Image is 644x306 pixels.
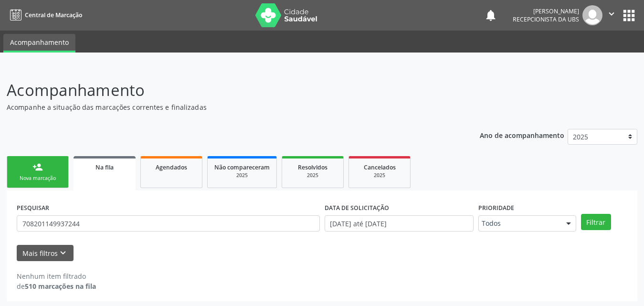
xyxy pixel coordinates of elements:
[581,214,611,230] button: Filtrar
[482,219,557,228] span: Todos
[7,7,82,23] a: Central de Marcação
[17,245,74,262] button: Mais filtroskeyboard_arrow_down
[58,248,68,258] i: keyboard_arrow_down
[17,200,49,215] label: PESQUISAR
[17,271,96,281] div: Nenhum item filtrado
[606,9,617,19] i: 
[478,200,514,215] label: Prioridade
[214,172,270,179] div: 2025
[7,102,448,112] p: Acompanhe a situação das marcações correntes e finalizadas
[582,5,602,25] img: img
[214,163,270,171] span: Não compareceram
[14,175,62,182] div: Nova marcação
[298,163,327,171] span: Resolvidos
[25,282,96,291] strong: 510 marcações na fila
[17,281,96,291] div: de
[484,9,497,22] button: notifications
[32,162,43,172] div: person_add
[325,200,389,215] label: DATA DE SOLICITAÇÃO
[364,163,396,171] span: Cancelados
[480,129,564,141] p: Ano de acompanhamento
[356,172,403,179] div: 2025
[621,7,637,24] button: apps
[95,163,114,171] span: Na fila
[513,7,579,15] div: [PERSON_NAME]
[602,5,621,25] button: 
[289,172,337,179] div: 2025
[325,215,474,232] input: Selecione um intervalo
[17,215,320,232] input: Nome, CNS
[513,15,579,23] span: Recepcionista da UBS
[7,78,448,102] p: Acompanhamento
[3,34,75,53] a: Acompanhamento
[156,163,187,171] span: Agendados
[25,11,82,19] span: Central de Marcação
